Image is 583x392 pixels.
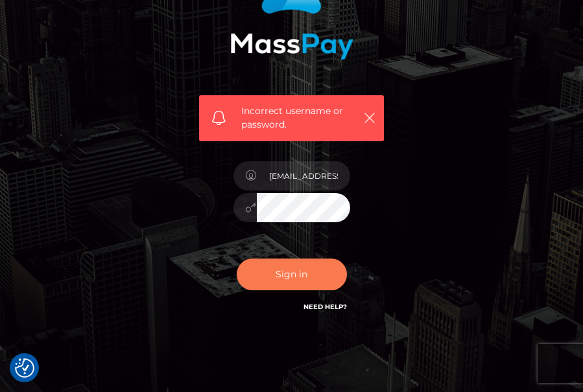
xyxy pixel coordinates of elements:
[237,259,347,290] button: Sign in
[303,303,347,311] a: Need Help?
[241,104,357,132] span: Incorrect username or password.
[257,161,350,190] input: Username...
[15,358,34,378] button: Consent Preferences
[15,358,34,378] img: Revisit consent button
